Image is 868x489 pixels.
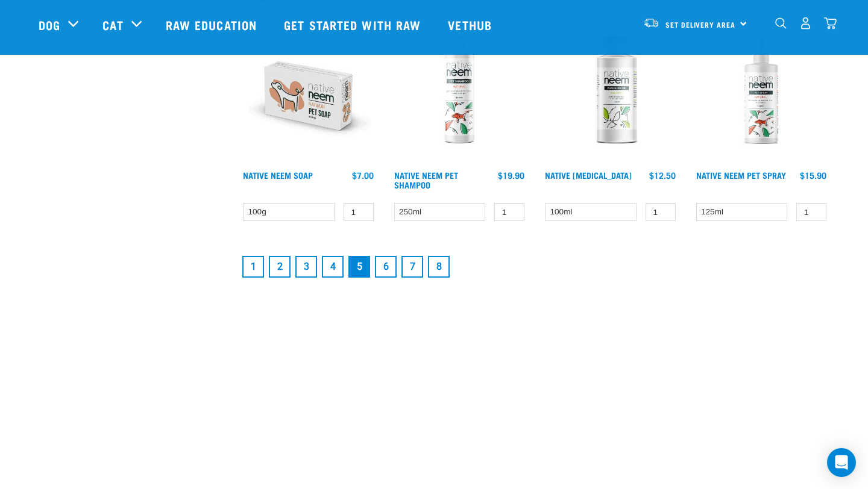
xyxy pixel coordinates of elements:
[796,203,826,222] input: 1
[799,17,812,30] img: user.png
[693,28,830,164] img: Native Neem Pet Spray
[498,170,524,180] div: $19.90
[494,203,524,222] input: 1
[243,173,313,177] a: Native Neem Soap
[827,448,856,477] div: Open Intercom Messenger
[401,256,423,278] a: Goto page 7
[295,256,317,278] a: Goto page 3
[775,17,787,29] img: home-icon-1@2x.png
[272,1,436,49] a: Get started with Raw
[375,256,397,278] a: Goto page 6
[240,254,829,280] nav: pagination
[665,22,735,26] span: Set Delivery Area
[646,203,676,222] input: 1
[428,256,450,278] a: Goto page 8
[391,28,528,164] img: Native Neem Pet Shampoo
[352,170,374,180] div: $7.00
[800,170,826,180] div: $15.90
[344,203,374,222] input: 1
[240,28,377,164] img: Organic neem pet soap bar 100g green trading
[649,170,676,180] div: $12.50
[542,28,679,164] img: Native Neem Oil 100mls
[643,17,659,28] img: van-moving.png
[545,173,632,177] a: Native [MEDICAL_DATA]
[322,256,344,278] a: Goto page 4
[436,1,507,49] a: Vethub
[242,256,264,278] a: Goto page 1
[696,173,786,177] a: Native Neem Pet Spray
[348,256,370,278] a: Page 5
[102,16,123,34] a: Cat
[154,1,272,49] a: Raw Education
[39,16,60,34] a: Dog
[394,173,458,187] a: Native Neem Pet Shampoo
[824,17,837,30] img: home-icon@2x.png
[269,256,291,278] a: Goto page 2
